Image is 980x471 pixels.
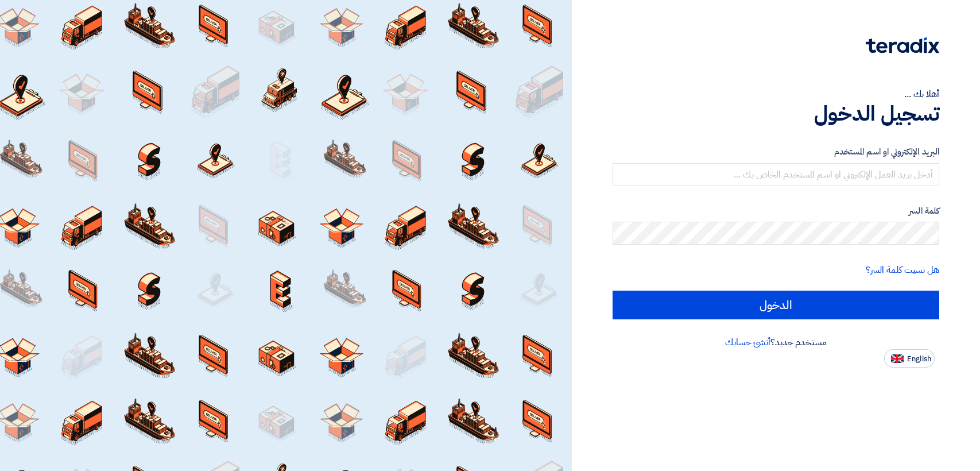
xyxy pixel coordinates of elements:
img: en-US.png [891,354,904,363]
span: English [907,355,931,363]
input: الدخول [613,291,939,319]
a: هل نسيت كلمة السر؟ [866,263,939,277]
input: أدخل بريد العمل الإلكتروني او اسم المستخدم الخاص بك ... [613,163,939,186]
label: كلمة السر [613,204,939,218]
div: أهلا بك ... [613,87,939,101]
img: Teradix logo [866,37,939,53]
button: English [884,349,935,368]
h1: تسجيل الدخول [613,101,939,126]
a: أنشئ حسابك [725,335,770,349]
div: مستخدم جديد؟ [613,335,939,349]
label: البريد الإلكتروني او اسم المستخدم [613,145,939,159]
